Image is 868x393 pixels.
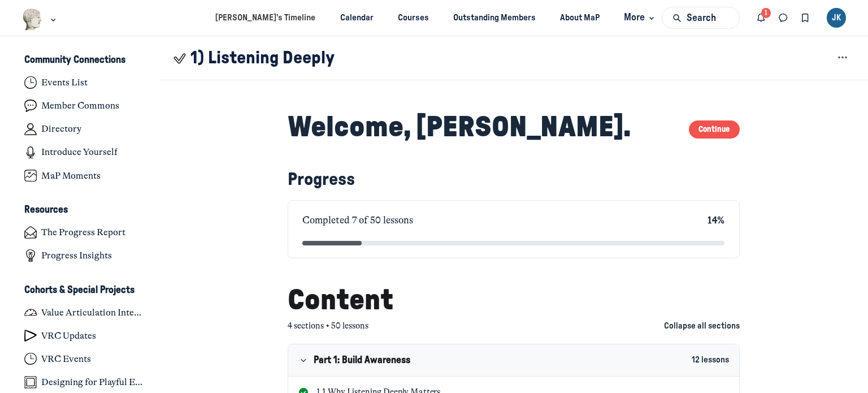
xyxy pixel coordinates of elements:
[772,7,795,29] button: Direct messages
[288,320,324,332] span: 4 sections
[41,227,125,238] h4: The Progress Report
[388,7,439,28] a: Courses
[24,54,125,66] h3: Community Connections
[15,348,157,369] a: VRC Events
[664,322,740,330] span: Collapse all sections
[614,7,662,28] button: More
[326,318,329,334] span: •
[15,165,157,186] a: MaP Moments
[15,201,157,220] button: ResourcesCollapse space
[827,8,847,28] button: User menu options
[664,318,740,334] button: Collapse all sections
[15,119,157,140] a: Directory
[15,51,157,70] button: Community ConnectionsCollapse space
[624,10,657,25] span: More
[15,222,157,243] a: The Progress Report
[288,110,631,145] h2: Welcome, [PERSON_NAME].
[41,170,101,182] h4: MaP Moments
[288,169,740,190] h3: Progress
[15,72,157,93] a: Events List
[41,353,91,365] h4: VRC Events
[41,77,88,88] h4: Events List
[835,50,850,65] svg: Space settings
[750,7,772,29] button: Notifications
[15,280,157,300] button: Cohorts & Special ProjectsCollapse space
[288,344,739,377] button: Part 1: Build Awareness12 lessons
[302,215,413,226] span: Completed 7 of 50 lessons
[41,307,146,318] h4: Value Articulation Intensive (Cultural Leadership Lab)
[15,372,157,392] a: Designing for Playful Engagement
[24,204,68,216] h3: Resources
[550,7,610,28] a: About MaP
[444,7,546,28] a: Outstanding Members
[206,7,325,28] a: [PERSON_NAME]’s Timeline
[708,214,724,227] span: 14 %
[159,36,868,80] header: Page Header
[15,142,157,163] a: Introduce Yourself
[15,325,157,346] a: VRC Updates
[15,245,157,266] a: Progress Insights
[22,7,59,32] button: Museums as Progress logo
[41,146,118,158] h4: Introduce Yourself
[41,377,146,388] h4: Designing for Playful Engagement
[827,8,847,28] div: JK
[15,96,157,116] a: Member Commons
[331,320,368,332] span: 50 lessons
[41,330,96,342] h4: VRC Updates
[831,47,853,69] button: Space settings
[15,302,157,323] a: Value Articulation Intensive (Cultural Leadership Lab)
[288,283,740,318] h2: Content
[314,354,410,366] span: Part 1: Build Awareness
[330,7,383,28] a: Calendar
[662,7,740,29] button: Search
[24,284,134,296] h3: Cohorts & Special Projects
[190,47,335,68] h1: 1) Listening Deeply
[22,8,43,31] img: Museums as Progress logo
[41,250,112,261] h4: Progress Insights
[41,100,119,111] h4: Member Commons
[692,354,729,366] span: 12 lessons
[794,7,816,29] button: Bookmarks
[41,123,81,135] h4: Directory
[689,120,740,139] button: Continue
